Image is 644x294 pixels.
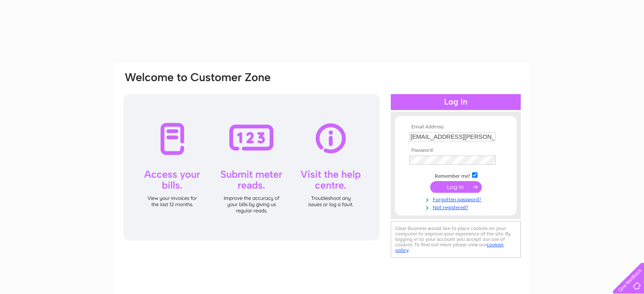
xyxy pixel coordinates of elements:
td: Remember me? [407,171,504,179]
input: Submit [430,181,482,193]
th: Password: [407,148,504,153]
a: Forgotten password? [409,195,504,203]
a: Not registered? [409,203,504,211]
div: Clear Business would like to place cookies on your computer to improve your experience of the sit... [391,221,521,258]
th: Email Address: [407,124,504,130]
a: cookies policy [395,242,504,253]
